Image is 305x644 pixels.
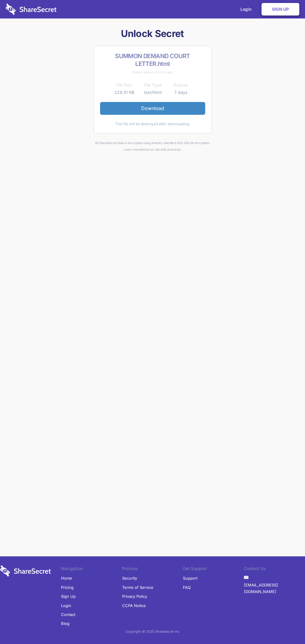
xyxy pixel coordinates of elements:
[122,574,137,583] a: Security
[110,81,139,89] th: File Size
[244,580,305,596] a: [EMAIL_ADDRESS][DOMAIN_NAME]
[183,583,191,592] a: FAQ
[61,583,74,592] a: Pricing
[61,592,76,601] a: Sign Up
[110,89,139,96] td: 228.51 KB
[262,3,299,16] a: Sign Up
[244,565,305,574] li: Contact Us
[122,565,183,574] li: Policies
[139,81,167,89] th: File Type
[167,89,195,96] td: 7 days
[61,565,122,574] li: Navigation
[183,574,197,583] a: Support
[100,121,205,127] div: This file will be destroyed after downloading.
[61,610,75,619] a: Contact
[183,565,244,574] li: Get Support
[167,81,195,89] th: Expires
[61,574,72,583] a: Home
[122,601,146,610] a: CCPA Notice
[124,148,141,151] a: Learn more
[61,619,69,628] a: Blog
[122,583,153,592] a: Terms of Service
[100,102,205,114] a: Download
[6,4,57,15] img: logo-wordmark-white-trans-d4663122ce5f474addd5e946df7df03e33cb6a1c49d2221995e7729f52c070b2.svg
[139,89,167,96] td: text/html
[122,592,147,601] a: Privacy Policy
[100,69,205,75] div: Shared about 8 hours ago
[61,601,71,610] a: Login
[100,52,205,68] h2: SUMMON DEMAND COURT LETTER.html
